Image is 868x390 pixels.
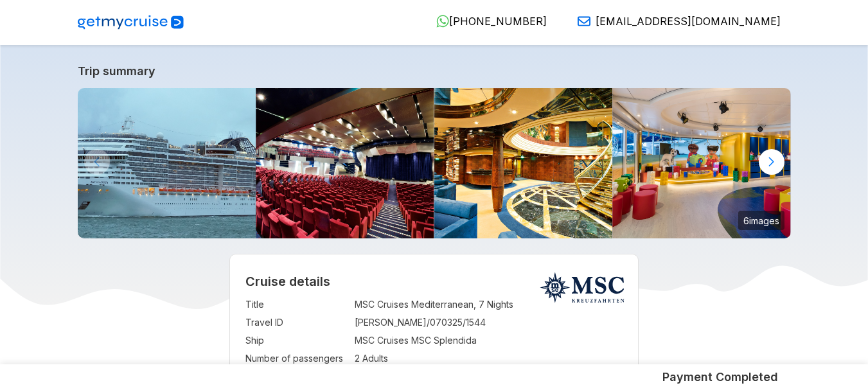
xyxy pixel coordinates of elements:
small: 6 images [738,211,784,230]
span: [EMAIL_ADDRESS][DOMAIN_NAME] [596,15,781,28]
td: 2 Adults [355,350,623,368]
td: Travel ID [245,314,348,332]
td: MSC Cruises MSC Splendida [355,332,623,350]
h5: Payment Completed [662,369,778,385]
td: : [348,296,355,314]
img: sp_public_area_lego_club_03.jpg [612,88,791,238]
a: [EMAIL_ADDRESS][DOMAIN_NAME] [567,15,781,28]
h2: Cruise details [245,274,623,289]
td: MSC Cruises Mediterranean, 7 Nights [355,296,623,314]
img: MSC_SPLENDIDA_%2820037774212%29.jpg [78,88,256,238]
td: Ship [245,332,348,350]
img: sp_public_area_the_strand_theatre_01.jpg [256,88,434,238]
td: [PERSON_NAME]/070325/1544 [355,314,623,332]
img: sp_public_area_yc_concierge_reception_04.jpg [434,88,613,238]
td: : [348,350,355,368]
img: WhatsApp [436,15,449,28]
td: : [348,332,355,350]
a: Trip summary [78,64,791,78]
a: [PHONE_NUMBER] [426,15,547,28]
img: Email [578,15,590,28]
td: : [348,314,355,332]
td: Title [245,296,348,314]
td: Number of passengers [245,350,348,368]
span: [PHONE_NUMBER] [449,15,547,28]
